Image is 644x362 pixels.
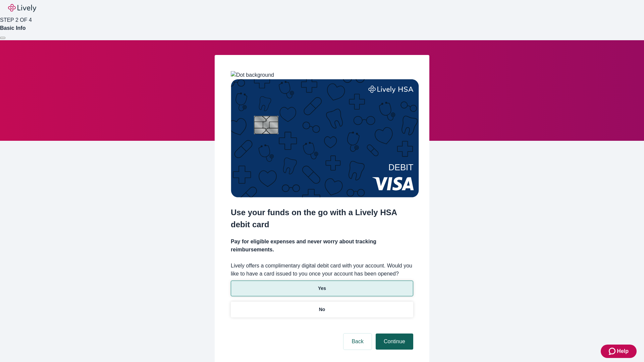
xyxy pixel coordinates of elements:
[231,71,274,79] img: Dot background
[231,238,413,254] h4: Pay for eligible expenses and never worry about tracking reimbursements.
[376,334,413,350] button: Continue
[617,347,629,355] span: Help
[231,262,413,278] label: Lively offers a complimentary digital debit card with your account. Would you like to have a card...
[231,206,413,231] h2: Use your funds on the go with a Lively HSA debit card
[231,79,419,197] img: Debit card
[343,334,372,350] button: Back
[318,285,326,292] p: Yes
[8,4,36,12] img: Lively
[231,302,413,317] button: No
[319,306,325,313] p: No
[609,347,617,355] svg: Zendesk support icon
[601,345,637,358] button: Zendesk support iconHelp
[231,281,413,296] button: Yes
